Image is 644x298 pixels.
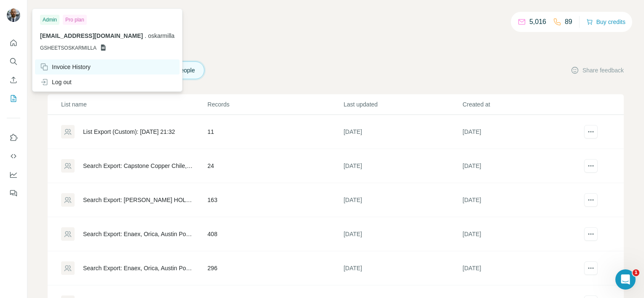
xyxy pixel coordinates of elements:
[83,264,193,272] div: Search Export: Enaex, Orica, Austin Powder Chile, ENAP, Empresas Gasco, Lipigas, ANASAC, BASF, [P...
[7,91,20,106] button: My lists
[343,100,462,109] p: Last updated
[529,17,546,27] p: 5,016
[462,149,581,183] td: [DATE]
[83,128,175,136] div: List Export (Custom): [DATE] 21:32
[343,183,462,217] td: [DATE]
[462,251,581,285] td: [DATE]
[207,217,343,251] td: 408
[571,66,624,74] button: Share feedback
[40,63,91,71] div: Invoice History
[7,35,20,51] button: Quick start
[343,251,462,285] td: [DATE]
[177,66,196,74] span: People
[584,193,598,207] button: actions
[83,162,193,170] div: Search Export: Capstone Copper Chile, ACUICULTURA DEL DELTA S.L. (ACUIDELTA S.L.), National Fishe...
[7,72,20,88] button: Enrich CSV
[343,217,462,251] td: [DATE]
[207,251,343,285] td: 296
[7,167,20,182] button: Dashboard
[633,269,639,276] span: 1
[584,227,598,241] button: actions
[40,44,97,52] span: GSHEETSOSKARMILLA
[40,78,72,86] div: Log out
[83,230,193,238] div: Search Export: Enaex, Orica, Austin Powder Chile, ENAP, Empresas Gasco, Lipigas, ANASAC, Bayer, B...
[145,32,146,39] span: .
[207,115,343,149] td: 11
[83,196,193,204] div: Search Export: [PERSON_NAME] HOLDINGS LIMITED, [GEOGRAPHIC_DATA], Marine Farms, Marine Farm Servi...
[462,183,581,217] td: [DATE]
[343,115,462,149] td: [DATE]
[586,16,625,28] button: Buy credits
[462,115,581,149] td: [DATE]
[463,100,581,109] p: Created at
[207,149,343,183] td: 24
[7,149,20,164] button: Use Surfe API
[565,17,572,27] p: 89
[148,32,174,39] span: oskarmilla
[7,8,20,22] img: Avatar
[63,15,87,25] div: Pro plan
[584,261,598,275] button: actions
[584,125,598,138] button: actions
[207,100,343,109] p: Records
[40,15,59,25] div: Admin
[61,100,207,109] p: List name
[615,269,636,290] iframe: Intercom live chat
[7,130,20,145] button: Use Surfe on LinkedIn
[207,183,343,217] td: 163
[7,186,20,201] button: Feedback
[343,149,462,183] td: [DATE]
[7,54,20,69] button: Search
[40,32,143,39] span: [EMAIL_ADDRESS][DOMAIN_NAME]
[462,217,581,251] td: [DATE]
[584,159,598,173] button: actions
